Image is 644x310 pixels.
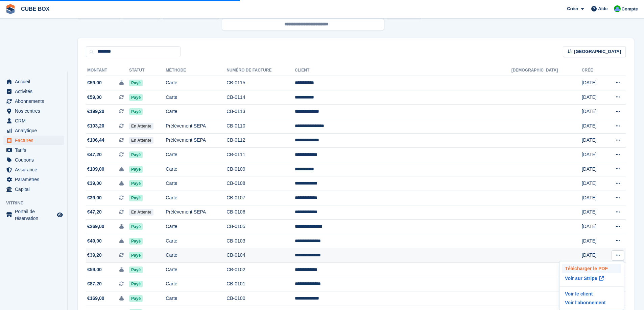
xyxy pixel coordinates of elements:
[622,6,638,12] span: Compte
[166,148,226,162] td: Carte
[226,90,295,105] td: CB-0114
[582,162,604,176] td: [DATE]
[15,185,55,194] span: Capital
[3,116,64,125] a: menu
[129,80,143,86] span: Payé
[129,108,143,115] span: Payé
[166,248,226,263] td: Carte
[15,96,55,106] span: Abonnements
[3,126,64,135] a: menu
[166,133,226,148] td: Prélèvement SEPA
[87,122,104,130] span: €103,20
[15,126,55,135] span: Analytique
[166,234,226,248] td: Carte
[6,200,67,206] span: Vitrine
[226,133,295,148] td: CB-0112
[226,291,295,306] td: CB-0100
[166,119,226,133] td: Prélèvement SEPA
[87,252,102,259] span: €39,20
[129,195,143,201] span: Payé
[226,119,295,133] td: CB-0110
[3,106,64,116] a: menu
[226,76,295,90] td: CB-0115
[87,237,102,245] span: €49,00
[15,155,55,165] span: Coupons
[129,65,166,76] th: Statut
[226,205,295,220] td: CB-0106
[582,133,604,148] td: [DATE]
[582,205,604,220] td: [DATE]
[582,234,604,248] td: [DATE]
[166,65,226,76] th: Méthode
[226,148,295,162] td: CB-0111
[166,90,226,105] td: Carte
[3,87,64,96] a: menu
[129,281,143,287] span: Payé
[18,3,52,15] a: CUBE BOX
[166,162,226,176] td: Carte
[166,262,226,277] td: Carte
[582,248,604,263] td: [DATE]
[129,295,143,302] span: Payé
[562,298,621,307] a: Voir l'abonnement
[598,5,607,12] span: Aide
[562,273,621,284] a: Voir sur Stripe
[226,65,295,76] th: Numéro de facture
[226,277,295,291] td: CB-0101
[567,5,578,12] span: Créer
[166,291,226,306] td: Carte
[614,5,621,12] img: Cube Box
[87,295,104,302] span: €169,00
[56,211,64,219] a: Boutique d'aperçu
[15,116,55,125] span: CRM
[129,238,143,245] span: Payé
[87,280,102,287] span: €87,20
[15,165,55,174] span: Assurance
[87,151,102,158] span: €47,20
[582,90,604,105] td: [DATE]
[3,185,64,194] a: menu
[86,65,129,76] th: Montant
[295,65,511,76] th: Client
[226,176,295,191] td: CB-0108
[87,266,102,273] span: €59,00
[226,248,295,263] td: CB-0104
[15,106,55,116] span: Nos centres
[3,175,64,184] a: menu
[87,180,102,187] span: €39,00
[3,77,64,86] a: menu
[562,264,621,273] p: Télécharger le PDF
[511,65,582,76] th: [DEMOGRAPHIC_DATA]
[582,105,604,119] td: [DATE]
[129,180,143,187] span: Payé
[15,87,55,96] span: Activités
[15,145,55,155] span: Tarifs
[3,136,64,145] a: menu
[226,234,295,248] td: CB-0103
[166,277,226,291] td: Carte
[166,176,226,191] td: Carte
[87,208,102,216] span: €47,20
[226,191,295,205] td: CB-0107
[15,175,55,184] span: Paramètres
[582,148,604,162] td: [DATE]
[129,151,143,158] span: Payé
[87,79,102,86] span: €59,00
[5,4,16,14] img: stora-icon-8386f47178a22dfd0bd8f6a31ec36ba5ce8667c1dd55bd0f319d3a0aa187defe.svg
[562,289,621,298] a: Voir le client
[129,223,143,230] span: Payé
[226,162,295,176] td: CB-0109
[582,191,604,205] td: [DATE]
[129,137,153,144] span: En attente
[574,48,621,55] span: [GEOGRAPHIC_DATA]
[226,262,295,277] td: CB-0102
[226,105,295,119] td: CB-0113
[129,252,143,259] span: Payé
[129,94,143,101] span: Payé
[15,136,55,145] span: Factures
[3,155,64,165] a: menu
[129,123,153,130] span: En attente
